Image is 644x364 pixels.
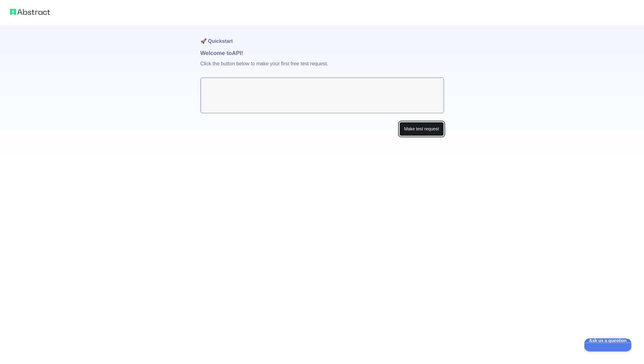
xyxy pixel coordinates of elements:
p: Click the button below to make your first free test request. [200,58,444,78]
button: Make test request [399,122,444,136]
h1: 🚀 Quickstart [200,25,444,49]
iframe: Help Scout Beacon - Open [584,338,631,351]
img: Abstract logo [10,8,50,16]
h1: Welcome to API! [200,49,444,58]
